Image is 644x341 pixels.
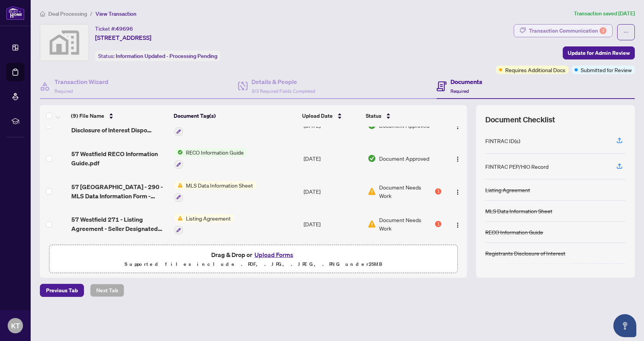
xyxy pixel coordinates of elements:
[623,30,629,35] span: ellipsis
[54,88,73,94] span: Required
[485,207,552,215] div: MLS Data Information Sheet
[301,142,365,175] td: [DATE]
[301,175,365,208] td: [DATE]
[54,77,108,86] h4: Transaction Wizard
[174,181,256,202] button: Status IconMLS Data Information Sheet
[581,66,632,74] span: Submitted for Review
[485,249,565,257] div: Registrants Disclosure of Interest
[379,216,434,232] span: Document Needs Work
[455,124,461,130] img: Logo
[251,77,315,86] h4: Details & People
[366,112,381,120] span: Status
[174,214,183,222] img: Status Icon
[379,183,434,200] span: Document Needs Work
[251,88,315,94] span: 3/3 Required Fields Completed
[452,185,464,198] button: Logo
[514,24,613,37] button: Transaction Communication3
[49,245,457,273] span: Drag & Drop orUpload FormsSupported files include .PDF, .JPG, .JPEG, .PNG under25MB
[6,6,25,20] img: logo
[600,27,606,34] div: 3
[40,284,84,297] button: Previous Tab
[379,154,429,163] span: Document Approved
[90,9,92,18] li: /
[95,33,151,42] span: [STREET_ADDRESS]
[174,148,183,156] img: Status Icon
[48,10,87,17] span: Deal Processing
[368,220,376,228] img: Document Status
[529,25,606,37] div: Transaction Communication
[568,47,630,59] span: Update for Admin Review
[71,182,169,201] span: 57 [GEOGRAPHIC_DATA] - 290 - MLS Data Information Form - Freehold .pdf
[95,24,133,33] div: Ticket #:
[116,53,217,59] span: Information Updated - Processing Pending
[252,250,296,260] button: Upload Forms
[452,152,464,165] button: Logo
[116,25,133,32] span: 49696
[95,10,136,17] span: View Transaction
[183,181,256,189] span: MLS Data Information Sheet
[485,186,530,194] div: Listing Agreement
[368,187,376,196] img: Document Status
[485,228,543,236] div: RECO Information Guide
[435,221,441,227] div: 1
[171,105,299,127] th: Document Tag(s)
[485,162,549,171] div: FINTRAC PEP/HIO Record
[174,181,183,189] img: Status Icon
[455,156,461,162] img: Logo
[71,215,169,233] span: 57 Westfield 271 - Listing Agreement - Seller Designated R.pdf
[40,11,45,16] span: home
[368,154,376,163] img: Document Status
[11,320,20,331] span: KT
[613,314,636,337] button: Open asap
[505,66,565,74] span: Requires Additional Docs
[71,149,169,168] span: 57 Westfield RECO Information Guide.pdf
[455,222,461,228] img: Logo
[485,137,520,145] div: FINTRAC ID(s)
[174,148,247,169] button: Status IconRECO Information Guide
[485,114,555,125] span: Document Checklist
[211,250,296,260] span: Drag & Drop or
[174,214,234,235] button: Status IconListing Agreement
[46,284,78,297] span: Previous Tab
[435,188,441,194] div: 1
[563,46,635,59] button: Update for Admin Review
[455,189,461,195] img: Logo
[95,51,220,61] div: Status:
[574,9,635,18] article: Transaction saved [DATE]
[452,218,464,230] button: Logo
[68,105,171,127] th: (9) File Name
[183,214,234,222] span: Listing Agreement
[302,112,333,120] span: Upload Date
[54,260,453,269] p: Supported files include .PDF, .JPG, .JPEG, .PNG under 25 MB
[363,105,442,127] th: Status
[450,88,469,94] span: Required
[450,77,482,86] h4: Documents
[90,284,124,297] button: Next Tab
[71,112,104,120] span: (9) File Name
[40,25,89,61] img: svg%3e
[299,105,363,127] th: Upload Date
[183,148,247,156] span: RECO Information Guide
[301,208,365,241] td: [DATE]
